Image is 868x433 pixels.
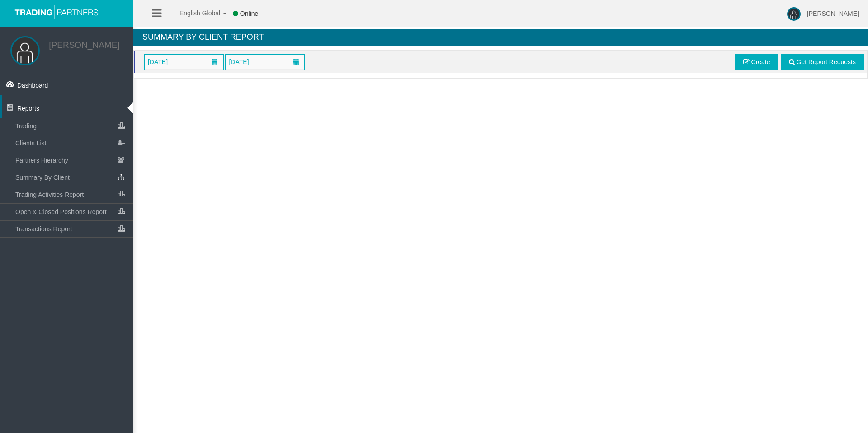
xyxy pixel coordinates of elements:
img: user-image [787,7,801,21]
span: Create [751,58,770,65]
span: Transactions Report [15,225,72,233]
a: [PERSON_NAME] [49,40,119,50]
span: Get Report Requests [796,58,856,65]
span: Partners Hierarchy [15,157,68,164]
span: [PERSON_NAME] [807,10,859,17]
span: Online [240,10,258,17]
span: [DATE] [226,56,251,68]
a: Clients List [11,135,133,151]
a: Partners Hierarchy [11,152,133,168]
a: Summary By Client [11,169,133,186]
img: logo.svg [11,5,102,19]
h4: Summary By Client Report [133,29,868,46]
span: English Global [168,9,220,17]
span: Summary By Client [15,174,70,181]
span: Trading [15,122,37,130]
a: Trading Activities Report [11,186,133,203]
span: Clients List [15,140,46,147]
span: Trading Activities Report [15,191,84,198]
a: Transactions Report [11,221,133,237]
span: Dashboard [17,82,48,89]
a: Open & Closed Positions Report [11,204,133,220]
span: Reports [17,105,39,112]
span: Open & Closed Positions Report [15,208,107,215]
span: [DATE] [145,56,170,68]
a: Trading [11,118,133,134]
